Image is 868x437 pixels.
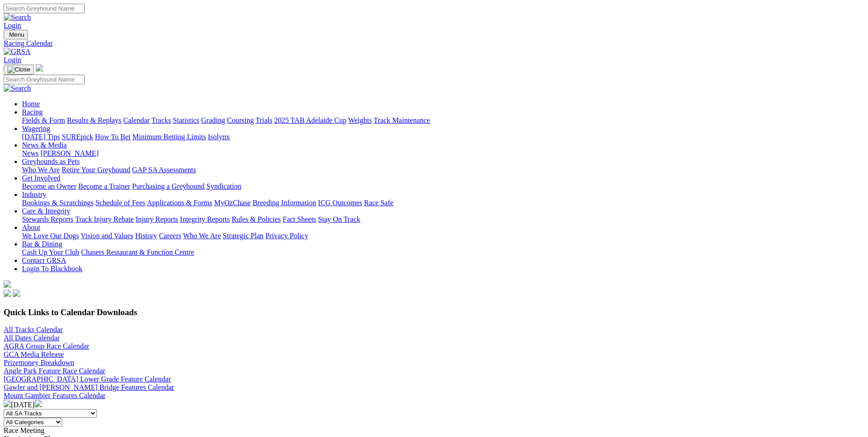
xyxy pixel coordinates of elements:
div: Industry [22,199,864,207]
a: [DATE] Tips [22,133,60,141]
a: MyOzChase [214,199,251,207]
a: Track Injury Rebate [75,215,134,223]
img: chevron-left-pager-white.svg [4,400,11,407]
a: Cash Up Your Club [22,248,79,256]
a: All Tracks Calendar [4,326,63,333]
input: Search [4,75,85,84]
a: We Love Our Dogs [22,232,79,240]
a: Syndication [206,182,241,190]
a: Who We Are [183,232,221,240]
button: Toggle navigation [4,30,28,39]
div: Wagering [22,133,864,141]
a: [GEOGRAPHIC_DATA] Lower Grade Feature Calendar [4,375,171,383]
a: Industry [22,191,46,198]
a: Who We Are [22,166,60,174]
img: Search [4,13,31,22]
a: Fact Sheets [283,215,316,223]
a: Isolynx [208,133,230,141]
a: Trials [255,116,272,124]
a: Mount Gambier Features Calendar [4,392,106,399]
div: News & Media [22,149,864,158]
a: GCA Media Release [4,350,64,358]
a: Track Maintenance [374,116,430,124]
a: Retire Your Greyhound [62,166,130,174]
span: Menu [9,31,24,38]
img: Search [4,84,31,93]
a: Prizemoney Breakdown [4,359,74,366]
a: Integrity Reports [180,215,230,223]
a: Bar & Dining [22,240,62,248]
a: Stewards Reports [22,215,73,223]
a: Stay On Track [318,215,360,223]
a: Calendar [123,116,150,124]
a: Vision and Values [81,232,133,240]
button: Toggle navigation [4,65,34,75]
input: Search [4,4,85,13]
a: Get Involved [22,174,60,182]
a: Home [22,100,40,108]
a: How To Bet [95,133,131,141]
a: Breeding Information [253,199,316,207]
a: AGRA Group Race Calendar [4,342,89,350]
a: Racing Calendar [4,39,864,48]
a: 2025 TAB Adelaide Cup [274,116,346,124]
a: All Dates Calendar [4,334,60,342]
a: [PERSON_NAME] [40,149,98,157]
a: Weights [348,116,372,124]
a: Tracks [151,116,171,124]
a: Results & Replays [67,116,121,124]
a: History [135,232,157,240]
a: Race Safe [364,199,393,207]
a: Grading [201,116,225,124]
img: Close [7,66,30,73]
div: Care & Integrity [22,215,864,224]
a: Rules & Policies [232,215,281,223]
a: Applications & Forms [147,199,212,207]
a: Statistics [173,116,199,124]
div: Bar & Dining [22,248,864,257]
div: Racing [22,116,864,125]
img: twitter.svg [13,290,20,297]
a: Fields & Form [22,116,65,124]
img: facebook.svg [4,290,11,297]
a: Care & Integrity [22,207,70,215]
a: News & Media [22,141,67,149]
div: Get Involved [22,182,864,191]
a: Racing [22,108,43,116]
a: SUREpick [62,133,93,141]
a: Login [4,22,21,29]
a: Strategic Plan [223,232,264,240]
a: Careers [159,232,181,240]
a: Greyhounds as Pets [22,158,80,165]
a: Become an Owner [22,182,76,190]
img: logo-grsa-white.png [36,64,43,71]
div: Race Meeting [4,426,864,435]
img: chevron-right-pager-white.svg [35,400,42,407]
a: Login [4,56,21,64]
a: Gawler and [PERSON_NAME] Bridge Features Calendar [4,383,174,391]
a: Injury Reports [135,215,178,223]
a: Chasers Restaurant & Function Centre [81,248,194,256]
a: ICG Outcomes [318,199,362,207]
a: Become a Trainer [78,182,130,190]
a: Privacy Policy [265,232,308,240]
a: Wagering [22,125,50,132]
div: About [22,232,864,240]
a: Schedule of Fees [95,199,145,207]
a: Purchasing a Greyhound [132,182,205,190]
a: Minimum Betting Limits [132,133,206,141]
a: Coursing [227,116,254,124]
h3: Quick Links to Calendar Downloads [4,307,864,317]
img: GRSA [4,48,31,56]
a: News [22,149,38,157]
img: logo-grsa-white.png [4,280,11,288]
a: About [22,224,40,231]
a: Angle Park Feature Race Calendar [4,367,105,375]
a: Bookings & Scratchings [22,199,93,207]
a: GAP SA Assessments [132,166,196,174]
div: [DATE] [4,400,864,409]
a: Contact GRSA [22,257,66,264]
div: Greyhounds as Pets [22,166,864,174]
a: Login To Blackbook [22,265,82,273]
